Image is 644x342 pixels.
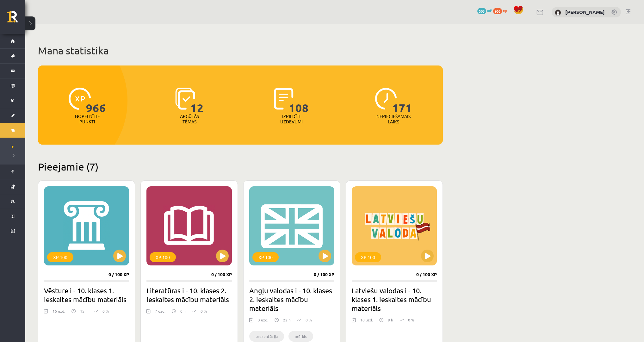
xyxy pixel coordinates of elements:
p: Apgūtās tēmas [177,114,202,124]
p: 9 h [388,317,393,323]
a: 966 xp [493,8,510,13]
img: icon-learned-topics-4a711ccc23c960034f471b6e78daf4a3bad4a20eaf4de84257b87e66633f6470.svg [175,88,195,110]
div: XP 100 [355,252,381,262]
h2: Latviešu valodas i - 10. klases 1. ieskaites mācību materiāls [352,286,437,313]
img: icon-completed-tasks-ad58ae20a441b2904462921112bc710f1caf180af7a3daa7317a5a94f2d26646.svg [274,88,294,110]
span: 966 [86,88,106,114]
div: XP 100 [150,252,176,262]
h1: Mana statistika [38,44,443,57]
p: Izpildīti uzdevumi [279,114,304,124]
img: Pāvels Grišāns [555,9,561,16]
li: prezentācija [249,331,284,342]
p: 0 h [180,308,186,314]
div: 16 uzd. [53,308,65,318]
h2: Vēsture i - 10. klases 1. ieskaites mācību materiāls [44,286,129,304]
div: 10 uzd. [360,317,373,326]
p: 0 % [306,317,312,323]
div: 3 uzd. [258,317,268,326]
span: mP [487,8,492,13]
div: XP 100 [47,252,73,262]
h2: Angļu valodas i - 10. klases 2. ieskaites mācību materiāls [249,286,334,313]
a: 505 mP [477,8,492,13]
img: icon-xp-0682a9bc20223a9ccc6f5883a126b849a74cddfe5390d2b41b4391c66f2066e7.svg [69,88,91,110]
p: Nopelnītie punkti [75,114,100,124]
h2: Literatūras i - 10. klases 2. ieskaites mācību materiāls [146,286,232,304]
h2: Pieejamie (7) [38,160,443,173]
p: Nepieciešamais laiks [376,114,411,124]
span: 171 [392,88,412,114]
p: 0 % [408,317,414,323]
span: 966 [493,8,502,14]
p: 0 % [102,308,109,314]
div: XP 100 [252,252,279,262]
p: 15 h [80,308,88,314]
li: mērķis [288,331,313,342]
span: 12 [190,88,204,114]
a: [PERSON_NAME] [565,9,605,15]
span: 108 [289,88,309,114]
div: 7 uzd. [155,308,165,318]
p: 22 h [283,317,291,323]
span: xp [503,8,507,13]
img: icon-clock-7be60019b62300814b6bd22b8e044499b485619524d84068768e800edab66f18.svg [375,88,397,110]
p: 0 % [201,308,207,314]
a: Rīgas 1. Tālmācības vidusskola [7,11,25,27]
span: 505 [477,8,486,14]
